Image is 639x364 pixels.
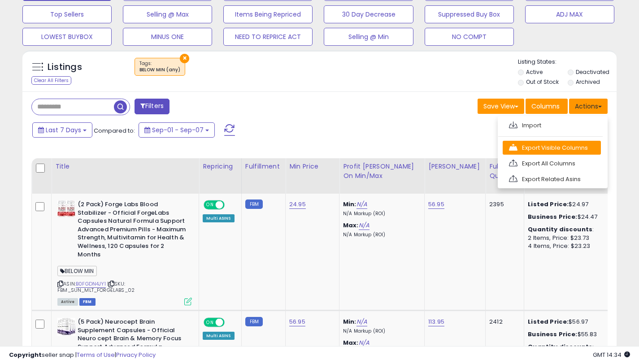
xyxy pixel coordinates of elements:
div: $56.97 [528,318,602,326]
span: BELOW MIN [57,266,97,276]
b: (2 Pack) Forge Labs Blood Stabilizer - Official ForgeLabs Capsules Natural Formula Support Advanc... [78,200,187,261]
span: 2025-09-15 14:34 GMT [593,351,630,359]
button: Filters [135,99,170,114]
a: Privacy Policy [116,351,156,359]
h5: Listings [48,61,82,74]
span: ON [204,201,216,209]
div: Fulfillable Quantity [489,162,520,181]
a: B0FGDN4JY1 [76,280,106,288]
div: Title [55,162,195,171]
button: NEED TO REPRICE ACT [223,28,313,46]
span: Compared to: [94,126,135,135]
a: N/A [356,200,367,209]
span: FBM [79,298,96,306]
button: Items Being Repriced [223,5,313,23]
span: ON [204,319,216,326]
a: Export Visible Columns [503,141,601,155]
button: 30 Day Decrease [324,5,413,23]
label: Out of Stock [526,78,559,86]
b: Listed Price: [528,200,569,208]
div: Min Price [289,162,335,171]
a: 24.95 [289,200,306,209]
img: 41lLVQTURvL._SL40_.jpg [57,318,75,336]
span: OFF [223,201,238,209]
p: N/A Markup (ROI) [343,232,417,238]
span: All listings currently available for purchase on Amazon [57,298,78,306]
b: Listed Price: [528,317,569,326]
button: Sep-01 - Sep-07 [139,122,215,138]
span: OFF [223,319,238,326]
a: 56.95 [289,317,305,326]
button: Selling @ Max [123,5,212,23]
strong: Copyright [9,351,42,359]
div: [PERSON_NAME] [428,162,482,171]
b: Min: [343,200,356,208]
button: Top Sellers [22,5,112,23]
a: Import [503,118,601,132]
button: LOWEST BUYBOX [22,28,112,46]
b: Business Price: [528,212,577,221]
a: 113.95 [428,317,444,326]
p: N/A Markup (ROI) [343,211,417,217]
div: Fulfillment [245,162,282,171]
button: × [180,54,189,63]
p: N/A Markup (ROI) [343,328,417,334]
div: Repricing [203,162,238,171]
b: Min: [343,317,356,326]
button: ADJ MAX [525,5,614,23]
small: FBM [245,317,263,326]
small: FBM [245,199,263,209]
button: MINUS ONE [123,28,212,46]
a: Export Related Asins [503,172,601,186]
span: Tags : [139,60,180,74]
button: Columns [526,99,568,114]
button: Selling @ Min [324,28,413,46]
button: NO COMPT [425,28,514,46]
label: Active [526,68,543,76]
div: ASIN: [57,200,192,304]
div: seller snap | | [9,351,156,360]
label: Archived [576,78,600,86]
b: Business Price: [528,330,577,338]
div: Profit [PERSON_NAME] on Min/Max [343,162,421,181]
div: Multi ASINS [203,332,235,340]
a: Terms of Use [77,351,115,359]
div: 2 Items, Price: $23.73 [528,234,602,242]
b: Quantity discounts [528,225,592,234]
button: Suppressed Buy Box [425,5,514,23]
div: $24.47 [528,213,602,221]
div: BELOW MIN (any) [139,67,180,73]
a: 56.95 [428,200,444,209]
b: Max: [343,221,359,230]
button: Actions [569,99,608,114]
div: $55.83 [528,330,602,338]
p: Listing States: [518,58,617,66]
span: Sep-01 - Sep-07 [152,126,204,134]
a: N/A [359,221,369,230]
span: | SKU: FBM_SUN_MLT_FORGELABS_02 [57,280,135,294]
label: Deactivated [576,68,609,76]
a: N/A [356,317,367,326]
button: Last 7 Days [32,122,92,138]
a: Export All Columns [503,156,601,170]
div: 2395 [489,200,517,208]
span: Last 7 Days [46,126,81,134]
div: 4 Items, Price: $23.23 [528,242,602,250]
div: Multi ASINS [203,214,235,222]
div: 2412 [489,318,517,326]
span: Columns [531,102,560,111]
div: Clear All Filters [31,76,71,85]
img: 51kP2jBb2xL._SL40_.jpg [57,200,75,217]
div: $24.97 [528,200,602,208]
th: The percentage added to the cost of goods (COGS) that forms the calculator for Min & Max prices. [339,158,425,194]
button: Save View [478,99,524,114]
div: : [528,225,602,234]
